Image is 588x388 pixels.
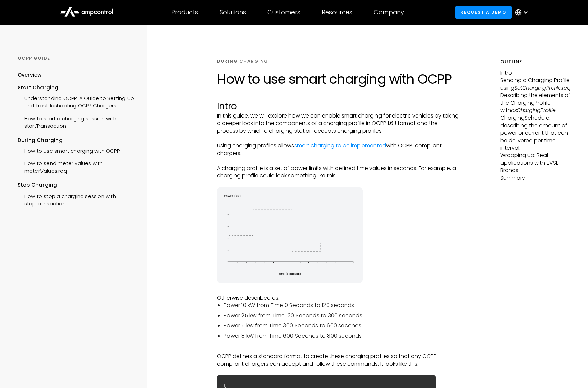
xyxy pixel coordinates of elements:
em: csChargingProfile [511,106,556,114]
div: Start Charging [18,84,135,91]
div: Company [374,9,404,16]
a: smart charging to be implemented [294,142,386,149]
div: Products [171,9,198,16]
p: Wrapping up: Real applications with EVSE Brands [500,152,570,174]
p: Describing the elements of the ChargingProfile with [500,92,570,114]
a: How to use smart charging with OCPP [18,144,120,156]
h5: Outline [500,58,570,65]
div: OCPP GUIDE [18,55,135,61]
p: ‍ [217,179,460,187]
div: Overview [18,71,42,79]
a: Request a demo [455,6,512,18]
li: Power 10 kW from Time 0 Seconds to 120 seconds [224,302,460,309]
div: Solutions [220,9,246,16]
div: Customers [267,9,300,16]
h1: How to use smart charging with OCPP [217,71,460,87]
p: ‍ [217,287,460,294]
div: Stop Charging [18,181,135,189]
div: During Charging [18,137,135,144]
a: How to start a charging session with startTransaction [18,111,135,132]
a: How to stop a charging session with stopTransaction [18,189,135,209]
div: Resources [322,9,352,16]
p: Summary [500,174,570,182]
p: A charging profile is a set of power limits with defined time values in seconds. For example, a c... [217,165,460,180]
li: Power 25 kW from Time 120 Seconds to 300 seconds [224,312,460,319]
p: ChargingSchedule: describing the amount of power or current that can be delivered per time interval. [500,114,570,152]
p: OCPP defines a standard format to create these charging profiles so that any OCPP-compliant charg... [217,353,460,368]
img: energy diagram [217,187,363,284]
a: Overview [18,71,42,84]
li: Power 5 kW from Time 300 Seconds to 600 seconds [224,322,460,329]
li: Power 8 kW from Time 600 Seconds to 800 seconds [224,332,460,340]
p: ‍ [217,345,460,353]
a: Understanding OCPP: A Guide to Setting Up and Troubleshooting OCPP Chargers [18,91,135,111]
p: Using charging profiles allows with OCPP-compliant chargers. [217,142,460,157]
h2: Intro [217,101,460,112]
p: In this guide, we will explore how we can enable smart charging for electric vehicles by taking a... [217,112,460,135]
p: Otherwise described as: [217,294,460,302]
p: ‍ [217,368,460,375]
p: Sending a Charging Profile using [500,77,570,92]
p: Intro [500,69,570,77]
p: ‍ [217,135,460,142]
em: SetChargingProfile.req [514,84,570,92]
p: ‍ [217,157,460,164]
div: DURING CHARGING [217,58,268,64]
a: How to send meter values with meterValues.req [18,156,135,176]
